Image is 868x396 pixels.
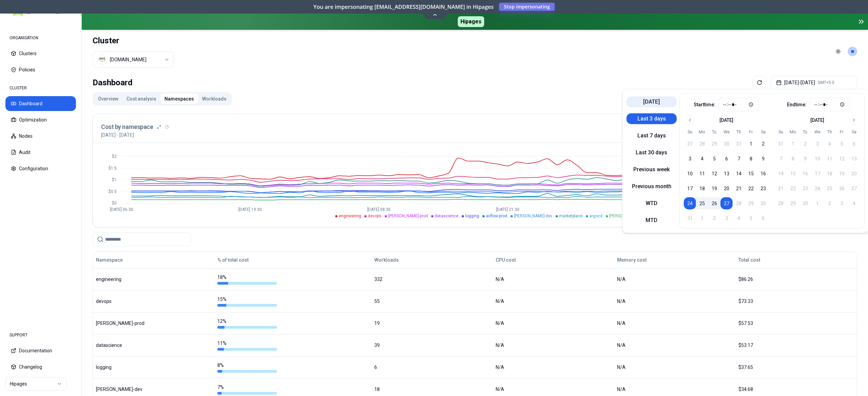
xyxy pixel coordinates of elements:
[93,51,174,68] button: Select a value
[811,129,824,135] th: Wednesday
[824,129,836,135] th: Thursday
[217,253,249,267] button: % of total cost
[627,198,677,209] button: WTD
[496,276,611,283] div: N/A
[5,46,76,61] button: Clusters
[217,274,277,285] div: 18 %
[496,386,611,393] div: N/A
[685,115,695,125] button: Go to previous month
[374,298,490,305] div: 55
[94,93,122,104] button: Overview
[799,129,811,135] th: Tuesday
[627,113,677,124] button: Last 3 days
[5,31,76,45] div: ORGANISATION
[818,80,834,85] span: GMT+5.5
[708,129,721,135] th: Tuesday
[684,182,696,195] button: 17
[388,214,428,218] span: [PERSON_NAME]-prod
[696,182,708,195] button: 18
[684,129,696,135] th: Sunday
[694,102,715,107] label: Start time:
[745,168,757,180] button: 15
[496,207,519,212] tspan: [DATE] 21:30
[719,117,733,124] div: [DATE]
[627,96,677,107] button: [DATE]
[721,138,733,150] button: 30
[738,320,854,327] div: $57.53
[374,386,490,393] div: 18
[217,318,277,329] div: 12 %
[775,129,787,135] th: Sunday
[5,129,76,144] button: Nodes
[465,214,479,218] span: logging
[122,93,160,104] button: Cost analysis
[684,197,696,210] button: 24
[738,298,854,305] div: $73.33
[733,182,745,195] button: 21
[836,129,848,135] th: Friday
[708,182,721,195] button: 19
[733,153,745,165] button: 7
[5,96,76,111] button: Dashboard
[696,138,708,150] button: 28
[435,214,458,218] span: datascience
[617,342,732,349] div: N/A
[96,320,211,327] div: [PERSON_NAME]-prod
[339,214,361,218] span: engineering
[721,168,733,180] button: 13
[696,129,708,135] th: Monday
[684,153,696,165] button: 3
[112,177,117,182] tspan: $1
[101,122,153,132] h3: Cost by namespace
[708,197,721,210] button: 26
[96,298,211,305] div: devops
[93,76,133,89] div: Dashboard
[5,145,76,160] button: Audit
[374,342,490,349] div: 39
[96,253,123,267] button: Namespace
[745,138,757,150] button: 1
[5,328,76,342] div: SUPPORT
[787,102,807,107] label: End time:
[496,364,611,371] div: N/A
[96,386,211,393] div: [PERSON_NAME]-dev
[609,214,655,218] span: [PERSON_NAME]-system
[721,153,733,165] button: 6
[757,168,769,180] button: 16
[5,81,76,95] div: CLUSTER
[5,62,76,77] button: Policies
[559,214,583,218] span: marketplace
[217,362,277,373] div: 8 %
[696,153,708,165] button: 4
[496,320,611,327] div: N/A
[112,201,117,205] tspan: $0
[733,129,745,135] th: Thursday
[617,298,732,305] div: N/A
[617,253,647,267] button: Memory cost
[617,364,732,371] div: N/A
[589,214,603,218] span: argocd
[110,56,146,63] div: luke.kubernetes.hipagesgroup.com.au
[374,364,490,371] div: 6
[708,153,721,165] button: 5
[627,147,677,158] button: Last 30 days
[721,129,733,135] th: Wednesday
[684,138,696,150] button: 27
[5,343,76,358] button: Documentation
[849,115,859,125] button: Go to next month
[733,138,745,150] button: 31
[217,340,277,351] div: 11 %
[696,168,708,180] button: 11
[627,181,677,192] button: Previous month
[96,276,211,283] div: engineering
[745,129,757,135] th: Friday
[617,386,732,393] div: N/A
[721,197,733,210] button: 27
[5,359,76,374] button: Changelog
[217,384,277,395] div: 7 %
[5,161,76,176] button: Configuration
[160,93,198,104] button: Namespaces
[738,386,854,393] div: $34.68
[5,112,76,127] button: Optimization
[738,276,854,283] div: $86.26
